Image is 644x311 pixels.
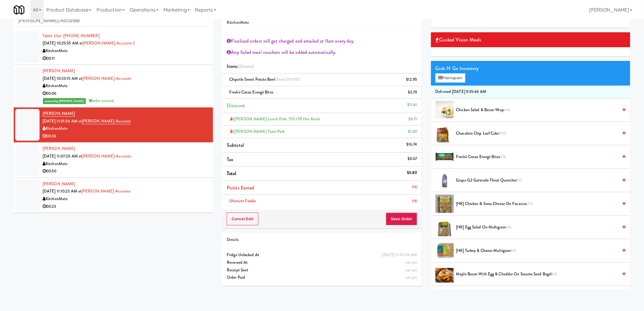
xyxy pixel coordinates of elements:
div: KitchenMate [43,47,208,55]
div: $9.71 [408,115,417,123]
div: Order Paid [227,274,417,281]
span: [HK] Chicken & Swiss Cheese On Focaccia [456,200,618,208]
span: Chipotle Sweet Potato Bowl [229,76,300,82]
span: (Meal 315370) [275,76,300,82]
a: [PERSON_NAME]-Accurate [82,76,131,81]
li: [PERSON_NAME][DATE] 11:07:20 AM at[PERSON_NAME]-AccurateKitchenMate00:50 [14,143,213,178]
span: not yet [405,267,417,273]
span: [DATE] 10:33:15 AM at [43,76,82,81]
div: Receipt Sent [227,267,417,274]
div: Freshii Cocoa Energii Bites5/8 [454,153,626,161]
span: 9/10 [499,130,506,136]
span: [DATE] 10:25:55 AM at [43,40,83,46]
span: [HK] Turkey & Cheese Multigrain [456,247,618,255]
span: 2/4 [527,201,533,207]
div: Grape G2 Gatorade Thirst Quencher7/7 [454,177,626,184]
div: [HK] Chicken & Swiss Cheese On Focaccia2/4 [454,200,626,208]
span: reviewed by [PERSON_NAME] [43,98,86,104]
div: KitchenMate [43,82,208,90]
a: [PERSON_NAME] [43,181,75,187]
span: 🎉[PERSON_NAME] Lunch Perk: 75% off Hot Meals [229,116,320,122]
span: Maple Bacon with Egg & Cheddar on Sesame Seed Bagel [456,270,618,278]
div: Maple Bacon with Egg & Cheddar on Sesame Seed Bagel9/9 [454,270,626,278]
span: Freshii Cocoa Energii Bites [456,153,618,161]
div: $0.67 [408,155,417,163]
span: Grape G2 Gatorade Thirst Quencher [456,177,618,184]
div: Grab N' Go Inventory [436,64,626,73]
li: [PERSON_NAME][DATE] 11:01:34 AM at[PERSON_NAME]-AccurateKitchenMate00:36 [14,108,213,143]
span: Points Earned [227,184,254,191]
div: 00:50 [43,168,208,175]
span: [HK] Egg Salad on Multigrain [456,224,618,231]
div: Chocolate Chip Loaf Cake9/10 [454,130,626,137]
div: Chicken Salad & Bacon Wrap4/4 [454,106,626,114]
div: KitchenMate [43,160,208,168]
span: Chocolate Chip Loaf Cake [456,130,618,137]
a: [PERSON_NAME]-Accurate 2 [83,40,135,46]
div: Details [227,236,417,244]
span: Discount [227,102,245,109]
a: [PERSON_NAME] [43,68,75,74]
span: Ultimate Foodie [229,198,256,204]
li: [PERSON_NAME][DATE] 10:33:15 AM at[PERSON_NAME]-AccurateKitchenMate00:06reviewed by [PERSON_NAME]... [14,65,213,108]
ng-pluralize: items [242,63,253,70]
span: 6/6 [511,248,516,253]
span: · [PHONE_NUMBER] [61,33,100,39]
span: Chicken Salad & Bacon Wrap [456,106,618,114]
div: 00:06 [43,90,208,97]
div: $5.80 [407,169,417,177]
div: KitchenMate [43,195,208,203]
div: Reviewed At [227,259,417,267]
li: Tablet User· [PHONE_NUMBER][DATE] 10:25:55 AM at[PERSON_NAME]-Accurate 2KitchenMate00:11 [14,30,213,65]
span: 7/7 [517,177,522,183]
div: Any failed meal vouchers will be added automatically. [227,48,417,57]
div: $1.90 [408,128,417,136]
span: (2 ) [238,63,254,70]
span: 4/4 [504,107,510,113]
div: [HK] Egg Salad on Multigrain6/6 [454,224,626,231]
div: 116 [412,183,417,191]
img: Micromart [14,5,24,15]
div: Finalized orders will get charged and emailed at 11am every day. [227,37,417,46]
a: Tablet User· [PHONE_NUMBER] [43,33,100,39]
li: Delivered [DATE] 9:35:46 AM [431,86,630,98]
span: 9/9 [552,271,557,277]
li: [PERSON_NAME][DATE] 11:10:23 AM at[PERSON_NAME]-AccurateKitchenMate00:23 [14,178,213,213]
a: [PERSON_NAME]-Accurate [82,188,131,194]
span: 6/6 [506,224,511,230]
span: not yet [405,274,417,280]
div: 00:23 [43,203,208,210]
h5: KitchenMate [227,20,417,25]
span: Cooked Vision Meals [436,35,481,44]
div: [HK] Turkey & Cheese Multigrain6/6 [454,247,626,255]
a: [PERSON_NAME]-Accurate [82,118,131,124]
div: 00:11 [43,55,208,62]
div: [DATE] 11:01:34 AM [382,251,417,259]
div: $12.95 [406,76,417,83]
input: Search vision orders [18,15,208,27]
button: Save Order [386,213,417,225]
a: [PERSON_NAME]-Accurate [82,153,131,159]
div: Fridge Unlocked At [227,251,417,259]
span: Items [227,63,254,70]
span: Tax [227,156,233,163]
div: $3.79 [408,89,417,96]
button: Cancel Edit [227,213,258,225]
span: Total [227,170,236,177]
div: $16.74 [406,141,417,148]
span: [DATE] 11:10:23 AM at [43,188,82,194]
span: 5/8 [500,154,506,160]
span: 🎉[PERSON_NAME] Team Perk [229,129,285,134]
button: Planogram [436,73,465,83]
span: Subtotal [227,142,244,149]
span: Freshii Cocoa Energii Bites [229,89,273,95]
div: 116 [412,197,417,205]
div: $11.61 [407,101,417,109]
a: [PERSON_NAME] [43,111,75,117]
a: [PERSON_NAME] [43,146,75,151]
span: order created [89,98,114,104]
span: not yet [405,260,417,265]
span: [DATE] 11:07:20 AM at [43,153,82,159]
div: KitchenMate [43,125,208,133]
span: [DATE] 11:01:34 AM at [43,118,82,124]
